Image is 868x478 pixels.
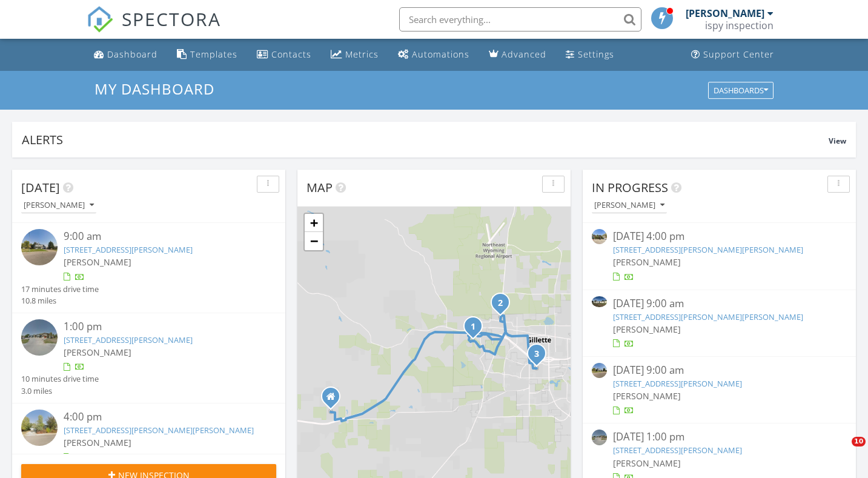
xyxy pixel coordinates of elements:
[21,229,58,265] img: streetview
[592,363,847,417] a: [DATE] 9:00 am [STREET_ADDRESS][PERSON_NAME] [PERSON_NAME]
[613,311,803,322] a: [STREET_ADDRESS][PERSON_NAME][PERSON_NAME]
[613,430,826,445] div: [DATE] 1:00 pm
[64,437,131,448] span: [PERSON_NAME]
[305,214,323,232] a: Zoom in
[592,198,667,214] button: [PERSON_NAME]
[393,44,474,66] a: Automations (Basic)
[399,7,641,32] input: Search everything...
[87,6,113,33] img: The Best Home Inspection Software - Spectora
[613,324,681,335] span: [PERSON_NAME]
[64,319,255,334] div: 1:00 pm
[613,296,826,311] div: [DATE] 9:00 am
[594,201,664,210] div: [PERSON_NAME]
[613,256,681,268] span: [PERSON_NAME]
[190,48,237,60] div: Templates
[21,319,276,397] a: 1:00 pm [STREET_ADDRESS][PERSON_NAME] [PERSON_NAME] 10 minutes drive time 3.0 miles
[592,296,607,308] img: 9305612%2Fcover_photos%2FHbCxYr6Oa1I3HHj5VMQK%2Fsmall.jpg
[21,284,99,295] div: 17 minutes drive time
[412,48,469,60] div: Automations
[64,256,131,268] span: [PERSON_NAME]
[21,373,99,385] div: 10 minutes drive time
[852,437,866,446] span: 10
[498,299,503,308] i: 2
[306,179,333,196] span: Map
[21,295,99,307] div: 10.8 miles
[613,363,826,378] div: [DATE] 9:00 am
[613,445,742,456] a: [STREET_ADDRESS][PERSON_NAME]
[22,131,829,148] div: Alerts
[271,48,311,60] div: Contacts
[827,437,856,466] iframe: Intercom live chat
[592,296,847,350] a: [DATE] 9:00 am [STREET_ADDRESS][PERSON_NAME][PERSON_NAME] [PERSON_NAME]
[24,201,94,210] div: [PERSON_NAME]
[331,396,338,403] div: 507 Webster ST, Gillette WY 82716
[326,44,383,66] a: Metrics
[703,48,774,60] div: Support Center
[592,229,847,283] a: [DATE] 4:00 pm [STREET_ADDRESS][PERSON_NAME][PERSON_NAME] [PERSON_NAME]
[64,229,255,244] div: 9:00 am
[484,44,551,66] a: Advanced
[502,48,546,60] div: Advanced
[613,390,681,402] span: [PERSON_NAME]
[471,323,475,331] i: 1
[122,6,221,32] span: SPECTORA
[592,179,668,196] span: In Progress
[64,334,193,345] a: [STREET_ADDRESS][PERSON_NAME]
[561,44,619,66] a: Settings
[64,347,131,358] span: [PERSON_NAME]
[345,48,379,60] div: Metrics
[613,244,803,255] a: [STREET_ADDRESS][PERSON_NAME][PERSON_NAME]
[537,353,544,360] div: 112 W Timothy St, Gillette, WY 82718
[534,350,539,359] i: 3
[613,229,826,244] div: [DATE] 4:00 pm
[252,44,316,66] a: Contacts
[578,48,614,60] div: Settings
[705,19,774,32] div: ispy inspection
[686,44,779,66] a: Support Center
[305,232,323,250] a: Zoom out
[89,44,162,66] a: Dashboard
[87,16,221,42] a: SPECTORA
[592,229,607,244] img: streetview
[613,378,742,389] a: [STREET_ADDRESS][PERSON_NAME]
[21,198,96,214] button: [PERSON_NAME]
[21,385,99,397] div: 3.0 miles
[64,410,255,425] div: 4:00 pm
[613,457,681,469] span: [PERSON_NAME]
[21,410,58,446] img: streetview
[21,179,60,196] span: [DATE]
[64,244,193,255] a: [STREET_ADDRESS][PERSON_NAME]
[592,430,607,445] img: streetview
[592,363,607,378] img: streetview
[500,302,508,310] div: 925 Mountain View Dr, Gillette, WY 82716
[21,229,276,307] a: 9:00 am [STREET_ADDRESS][PERSON_NAME] [PERSON_NAME] 17 minutes drive time 10.8 miles
[714,86,768,95] div: Dashboards
[172,44,242,66] a: Templates
[708,82,774,99] button: Dashboards
[94,79,214,99] span: My Dashboard
[473,326,480,333] div: 405 Clarion Dr, Gillette, WY 82718
[21,319,58,356] img: streetview
[107,48,157,60] div: Dashboard
[686,7,764,19] div: [PERSON_NAME]
[64,425,254,436] a: [STREET_ADDRESS][PERSON_NAME][PERSON_NAME]
[829,136,846,146] span: View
